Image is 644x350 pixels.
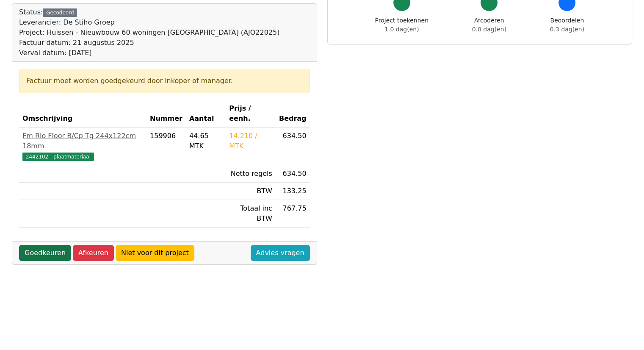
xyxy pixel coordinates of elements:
[375,16,428,34] div: Project toekennen
[19,48,279,58] div: Verval datum: [DATE]
[19,245,71,261] a: Goedkeuren
[472,16,506,34] div: Afcoderen
[186,100,226,128] th: Aantal
[43,8,77,17] div: Gecodeerd
[22,131,143,161] a: Fm Rio Floor B/Cp Tg 244x122cm 18mm2442102 - plaatmateriaal
[226,183,276,200] td: BTW
[550,26,584,33] span: 0.3 dag(en)
[226,100,276,128] th: Prijs / eenh.
[384,26,419,33] span: 1.0 dag(en)
[22,131,143,151] div: Fm Rio Floor B/Cp Tg 244x122cm 18mm
[276,165,310,183] td: 634.50
[226,165,276,183] td: Netto regels
[276,200,310,228] td: 767.75
[22,153,94,161] span: 2442102 - plaatmateriaal
[472,26,506,33] span: 0.0 dag(en)
[19,28,279,38] div: Project: Huissen - Nieuwbouw 60 woningen [GEOGRAPHIC_DATA] (AJO22025)
[550,16,584,34] div: Beoordelen
[276,183,310,200] td: 133.25
[26,76,303,86] div: Factuur moet worden goedgekeurd door inkoper of manager.
[116,245,194,261] a: Niet voor dit project
[251,245,310,261] a: Advies vragen
[19,17,279,28] div: Leverancier: De Stiho Groep
[19,100,146,128] th: Omschrijving
[146,100,186,128] th: Nummer
[19,38,279,48] div: Factuur datum: 21 augustus 2025
[146,128,186,165] td: 159906
[276,128,310,165] td: 634.50
[189,131,222,151] div: 44.65 MTK
[229,131,272,151] div: 14.210 / MTK
[19,7,279,58] div: Status:
[276,100,310,128] th: Bedrag
[73,245,114,261] a: Afkeuren
[226,200,276,228] td: Totaal inc BTW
